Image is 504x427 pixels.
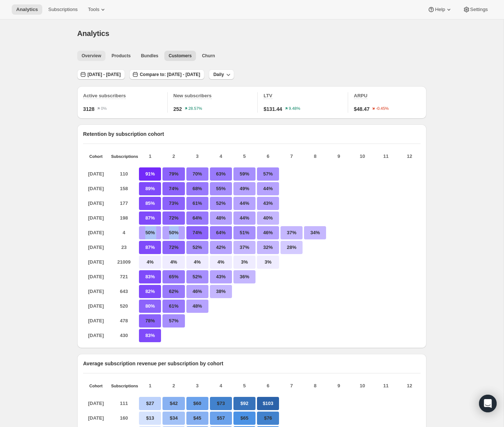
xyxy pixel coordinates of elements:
span: New subscribers [174,93,212,98]
p: 2 [162,382,185,390]
p: 43% [257,197,279,210]
p: 5 [233,382,255,390]
p: 64% [210,226,232,239]
span: LTV [264,93,272,98]
p: 36% [233,270,255,283]
p: 48% [210,211,232,225]
p: 52% [186,270,208,283]
button: Analytics [12,4,42,15]
button: Tools [83,4,111,15]
p: 83% [139,270,161,283]
p: 9 [328,153,350,160]
p: [DATE] [83,270,109,283]
p: 80% [139,300,161,313]
span: Analytics [16,7,38,12]
p: 4 [210,153,232,160]
p: 2 [162,153,185,160]
button: Compare to: [DATE] - [DATE] [129,69,204,80]
text: 0% [101,106,107,111]
p: 83% [139,329,161,342]
p: 72% [162,241,185,254]
p: Subscriptions [111,154,137,159]
p: 74% [186,226,208,239]
p: 721 [111,270,137,283]
p: 43% [210,270,232,283]
p: 23 [111,241,137,254]
p: 72% [162,211,185,225]
p: 59% [233,167,255,181]
p: 430 [111,329,137,342]
p: 85% [139,197,161,210]
p: 3% [257,256,279,269]
p: [DATE] [83,329,109,342]
p: 87% [139,241,161,254]
p: [DATE] [83,197,109,210]
p: 37% [233,241,255,254]
p: 3 [186,153,208,160]
p: 82% [139,285,161,298]
p: 158 [111,182,137,195]
p: 198 [111,211,137,225]
p: 65% [162,270,185,283]
p: 50% [162,226,185,239]
p: 12 [398,382,421,390]
span: Customers [169,53,192,59]
p: 5 [233,153,255,160]
p: 520 [111,300,137,313]
p: 160 [111,412,137,425]
p: [DATE] [83,285,109,298]
span: Bundles [141,53,158,59]
p: [DATE] [83,300,109,313]
span: Overview [82,53,101,59]
p: 3% [233,256,255,269]
span: ARPU [354,93,368,98]
p: 4% [210,256,232,269]
p: [DATE] [83,314,109,328]
p: 63% [210,167,232,181]
p: 55% [210,182,232,195]
span: Analytics [77,29,109,37]
p: 61% [186,197,208,210]
p: 52% [186,241,208,254]
p: 57% [257,167,279,181]
p: $27 [139,397,161,410]
p: 4% [162,256,185,269]
p: 52% [210,197,232,210]
p: 34% [304,226,326,239]
p: 44% [257,182,279,195]
p: 12 [398,153,421,160]
p: [DATE] [83,226,109,239]
p: 8 [304,153,326,160]
p: $73 [210,397,232,410]
p: 70% [186,167,208,181]
p: 38% [210,285,232,298]
button: Help [423,4,457,15]
p: $45 [186,412,208,425]
span: Daily [213,72,224,77]
p: 6 [257,382,279,390]
button: Settings [458,4,492,15]
p: 48% [186,300,208,313]
p: 3 [186,382,208,390]
p: 21009 [111,256,137,269]
button: Subscriptions [44,4,82,15]
button: Daily [209,69,234,80]
p: 50% [139,226,161,239]
p: 11 [375,153,397,160]
span: Help [435,7,445,12]
p: Retention by subscription cohort [83,130,421,138]
p: 110 [111,167,137,181]
p: 61% [162,300,185,313]
p: 78% [139,314,161,328]
p: 44% [233,197,255,210]
p: Subscriptions [111,384,137,388]
p: $76 [257,412,279,425]
span: $131.44 [264,105,282,113]
text: 9.48% [289,106,300,111]
p: 62% [162,285,185,298]
p: [DATE] [83,412,109,425]
p: 68% [186,182,208,195]
div: Open Intercom Messenger [479,395,497,412]
p: $65 [233,412,255,425]
p: 40% [257,211,279,225]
